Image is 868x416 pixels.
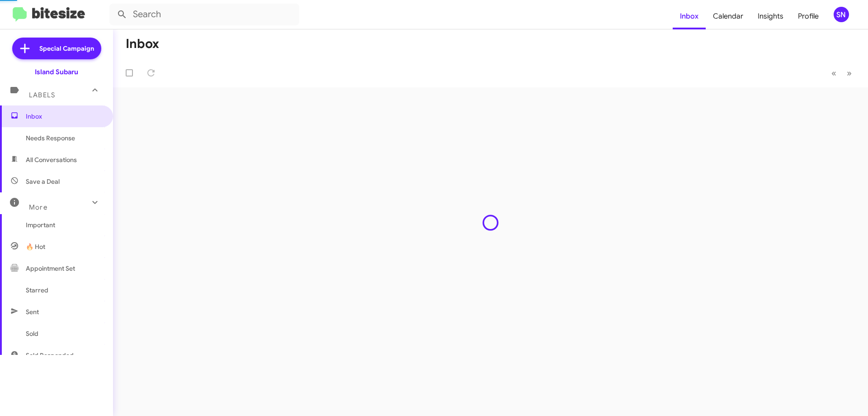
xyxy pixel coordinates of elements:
span: Sold Responded [26,351,74,360]
button: SN [826,7,858,22]
span: Starred [26,286,48,295]
div: SN [834,7,849,22]
span: Needs Response [26,134,103,143]
span: » [847,67,852,79]
a: Insights [750,3,791,29]
a: Inbox [673,3,706,29]
span: Sold [26,329,38,338]
span: Save a Deal [26,177,60,186]
span: Inbox [26,112,103,121]
span: Sent [26,307,39,316]
nav: Page navigation example [826,64,857,82]
span: All Conversations [26,155,77,164]
span: 🔥 Hot [26,242,45,251]
div: Island Subaru [35,67,78,77]
span: Special Campaign [39,44,94,53]
span: More [29,203,47,211]
span: Important [26,220,103,230]
span: Appointment Set [26,264,75,273]
button: Previous [826,64,842,82]
h1: Inbox [126,37,159,51]
span: Labels [29,91,55,99]
span: « [831,67,836,79]
a: Profile [791,3,826,29]
a: Special Campaign [12,38,101,59]
button: Next [841,64,857,82]
input: Search [109,4,299,25]
a: Calendar [706,3,750,29]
